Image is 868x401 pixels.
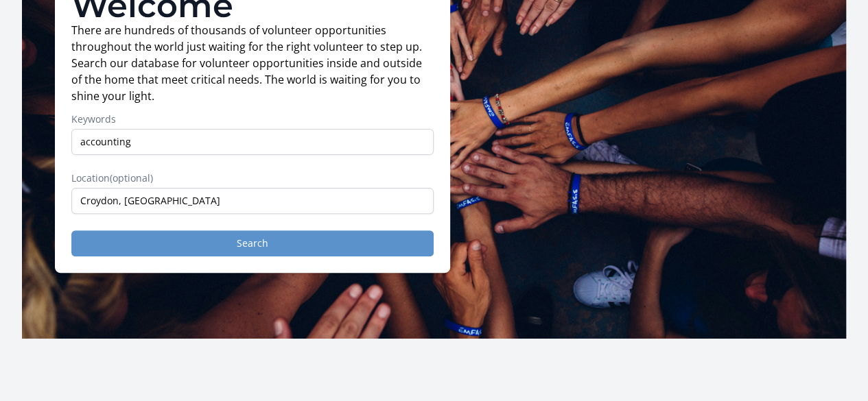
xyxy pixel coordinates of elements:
p: There are hundreds of thousands of volunteer opportunities throughout the world just waiting for ... [71,22,434,104]
label: Keywords [71,112,434,126]
label: Location [71,171,434,185]
span: (optional) [110,171,153,184]
button: Search [71,230,434,256]
input: Enter a location [71,188,434,214]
